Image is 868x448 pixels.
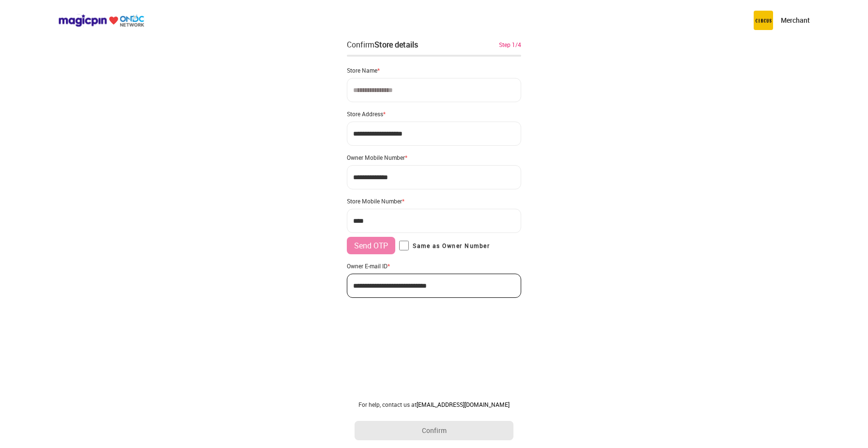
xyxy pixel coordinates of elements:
a: [EMAIL_ADDRESS][DOMAIN_NAME] [417,401,510,408]
button: Send OTP [347,237,395,254]
div: Store details [374,39,418,50]
img: circus.b677b59b.png [754,11,773,30]
div: For help, contact us at [355,401,513,408]
img: ondc-logo-new-small.8a59708e.svg [58,14,144,27]
button: Confirm [355,421,513,440]
p: Merchant [781,15,810,25]
div: Confirm [347,39,418,50]
input: Same as Owner Number [399,241,409,250]
div: Owner E-mail ID [347,262,521,270]
label: Same as Owner Number [399,241,490,250]
div: Owner Mobile Number [347,154,521,161]
div: Store Name [347,66,521,74]
div: Store Address [347,110,521,118]
div: Step 1/4 [499,40,521,49]
div: Store Mobile Number [347,197,521,205]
